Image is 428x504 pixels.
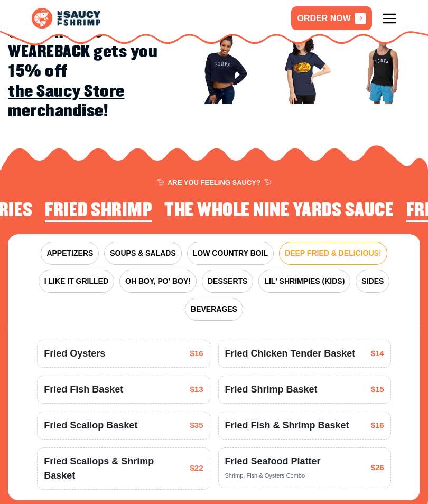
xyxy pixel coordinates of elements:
[190,384,203,396] span: $13
[361,276,384,287] span: SIDES
[185,298,243,321] button: BEVERAGES
[371,419,384,432] span: $16
[225,347,356,361] span: Fried Chicken Tender Basket
[265,30,339,104] img: Image 2
[346,30,420,104] img: Image 3
[371,348,384,360] span: $14
[190,419,203,432] span: $35
[190,462,203,474] span: $22
[46,248,93,259] span: APPETIZERS
[193,248,268,259] span: LOW COUNTRY BOIL
[8,82,125,101] a: the Saucy Store
[356,270,389,293] button: SIDES
[164,200,394,223] li: 2 of 4
[44,276,108,287] span: I LIKE IT GRILLED
[32,8,100,29] img: logo
[225,382,318,397] span: Fried Shrimp Basket
[119,270,197,293] button: OH BOY, PO' BOY!
[371,462,384,474] span: $26
[291,6,371,30] a: ORDER NOW
[187,242,274,265] button: LOW COUNTRY BOIL
[202,270,253,293] button: DESSERTS
[258,270,350,293] button: LIL' SHRIMPIES (KIDS)
[8,23,172,122] h2: Coupon code WEAREBACK gets you 15% off merchandise!
[264,276,345,287] span: LIL' SHRIMPIES (KIDS)
[190,348,203,360] span: $16
[44,382,123,397] span: Fried Fish Basket
[208,276,247,287] span: DESSERTS
[225,418,349,433] span: Fried Fish & Shrimp Basket
[225,472,305,479] span: Shrimp, Fish & Oysters Combo
[125,276,191,287] span: OH BOY, PO' BOY!
[285,248,382,259] span: DEEP FRIED & DELICIOUS!
[45,200,152,221] h2: Fried Shrimp
[191,304,237,315] span: BEVERAGES
[44,347,105,361] span: Fried Oysters
[45,200,152,223] li: 1 of 4
[279,242,387,265] button: DEEP FRIED & DELICIOUS!
[164,200,394,221] h2: The Whole Nine Yards Sauce
[41,242,99,265] button: APPETIZERS
[157,179,271,186] span: ARE YOU FEELING SAUCY?
[44,454,182,483] span: Fried Scallops & Shrimp Basket
[104,242,181,265] button: SOUPS & SALADS
[185,30,259,104] img: Image 1
[371,384,384,396] span: $15
[39,270,114,293] button: I LIKE IT GRILLED
[44,418,137,433] span: Fried Scallop Basket
[110,248,175,259] span: SOUPS & SALADS
[225,454,321,469] span: Fried Seafood Platter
